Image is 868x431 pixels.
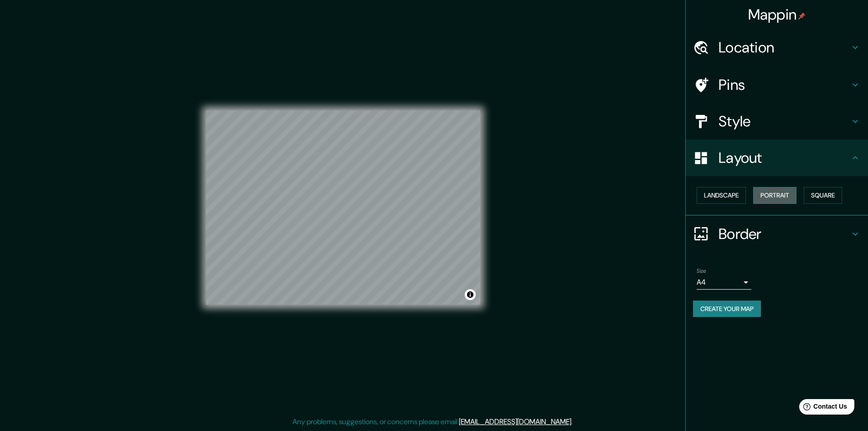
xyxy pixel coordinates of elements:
img: pin-icon.png [798,12,806,20]
label: Size [697,267,706,275]
button: Create your map [693,301,761,317]
p: Any problems, suggestions, or concerns please email . [293,416,573,427]
canvas: Map [206,110,480,305]
div: . [574,416,576,427]
div: Location [686,29,868,66]
h4: Layout [719,149,850,167]
h4: Mappin [748,5,806,24]
iframe: Help widget launcher [787,395,858,421]
h4: Style [719,112,850,130]
div: . [573,416,574,427]
button: Square [804,187,842,204]
button: Landscape [697,187,746,204]
div: A4 [697,275,751,290]
div: Pins [686,67,868,103]
div: Style [686,103,868,140]
a: [EMAIL_ADDRESS][DOMAIN_NAME] [459,417,571,426]
h4: Border [719,225,850,243]
h4: Pins [719,76,850,94]
div: Border [686,216,868,252]
button: Portrait [753,187,796,204]
div: Layout [686,140,868,176]
h4: Location [719,38,850,57]
button: Toggle attribution [465,289,476,300]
